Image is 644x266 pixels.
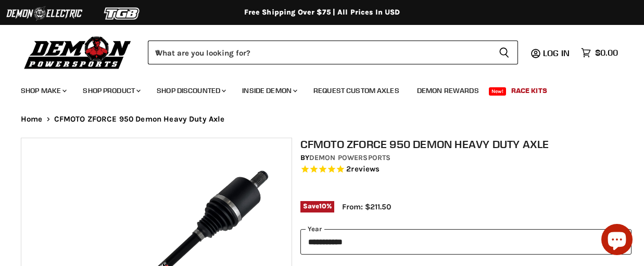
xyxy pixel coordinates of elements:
[13,76,615,101] ul: Main menu
[300,229,632,255] select: year
[21,34,135,71] img: Demon Powersports
[595,48,618,58] span: $0.00
[409,80,487,101] a: Demon Rewards
[543,48,570,58] span: Log in
[300,152,632,164] div: by
[234,80,304,101] a: Inside Demon
[300,164,632,175] span: Rated 5.0 out of 5 stars 2 reviews
[576,45,623,60] a: $0.00
[503,80,555,101] a: Race Kits
[319,202,326,210] span: 10
[309,153,390,162] a: Demon Powersports
[149,80,232,101] a: Shop Discounted
[75,80,147,101] a: Shop Product
[5,4,83,23] img: Demon Electric Logo 2
[351,164,380,174] span: reviews
[83,4,161,23] img: TGB Logo 2
[21,115,43,124] a: Home
[300,201,335,212] span: Save %
[306,80,407,101] a: Request Custom Axles
[490,41,518,64] button: Search
[13,80,73,101] a: Shop Make
[300,138,632,151] h1: CFMOTO ZFORCE 950 Demon Heavy Duty Axle
[54,115,225,124] span: CFMOTO ZFORCE 950 Demon Heavy Duty Axle
[346,164,380,174] span: 2 reviews
[148,41,518,64] form: Product
[598,224,636,258] inbox-online-store-chat: Shopify online store chat
[538,48,576,58] a: Log in
[342,202,391,211] span: From: $211.50
[489,87,507,96] span: New!
[148,41,490,64] input: When autocomplete results are available use up and down arrows to review and enter to select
